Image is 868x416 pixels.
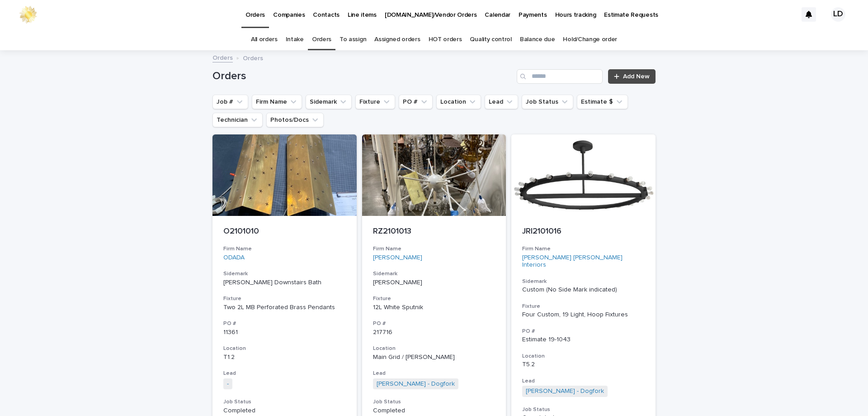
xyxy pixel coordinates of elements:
[223,304,346,311] div: Two 2L MB Perforated Brass Pendants
[522,227,645,237] p: JRI2101016
[340,29,366,50] a: To assign
[608,69,656,84] a: Add New
[373,329,495,336] p: 217716
[212,95,248,109] button: Job #
[306,95,352,109] button: Sidemark
[522,378,645,385] h3: Lead
[373,304,495,311] div: 12L White Sputnik
[373,407,495,415] p: Completed
[223,245,346,253] h3: Firm Name
[522,353,645,360] h3: Location
[485,95,518,109] button: Lead
[212,70,513,83] h1: Orders
[266,113,324,127] button: Photos/Docs
[522,278,645,285] h3: Sidemark
[429,29,462,50] a: HOT orders
[373,354,495,361] p: Main Grid / [PERSON_NAME]
[831,7,845,22] div: LD
[373,279,495,287] p: [PERSON_NAME]
[286,29,304,50] a: Intake
[522,336,645,344] p: Estimate 19-1043
[223,279,346,287] p: [PERSON_NAME] Downstairs Bath
[223,398,346,406] h3: Job Status
[223,345,346,352] h3: Location
[377,380,455,388] a: [PERSON_NAME] - Dogfork
[223,320,346,327] h3: PO #
[522,286,645,294] p: Custom (No Side Mark indicated)
[522,361,645,368] p: T5.2
[243,53,263,62] p: Orders
[374,29,420,50] a: Assigned orders
[373,370,495,377] h3: Lead
[223,407,346,415] p: Completed
[18,5,38,24] img: 0ffKfDbyRa2Iv8hnaAqg
[223,270,346,277] h3: Sidemark
[223,227,346,237] p: O2101010
[522,95,573,109] button: Job Status
[522,311,645,319] div: Four Custom, 19 Light, Hoop Fixtures
[470,29,511,50] a: Quality control
[517,69,603,84] input: Search
[373,245,495,253] h3: Firm Name
[522,406,645,413] h3: Job Status
[436,95,481,109] button: Location
[373,295,495,302] h3: Fixture
[522,254,645,269] a: [PERSON_NAME] [PERSON_NAME] Interiors
[355,95,395,109] button: Fixture
[212,52,233,62] a: Orders
[312,29,331,50] a: Orders
[223,329,346,336] p: 11361
[251,29,278,50] a: All orders
[227,380,229,388] a: -
[399,95,433,109] button: PO #
[522,245,645,253] h3: Firm Name
[223,354,346,361] p: T1.2
[373,320,495,327] h3: PO #
[373,398,495,406] h3: Job Status
[563,29,617,50] a: Hold/Change order
[212,113,263,127] button: Technician
[520,29,555,50] a: Balance due
[373,345,495,352] h3: Location
[522,303,645,310] h3: Fixture
[223,370,346,377] h3: Lead
[577,95,628,109] button: Estimate $
[373,254,422,262] a: [PERSON_NAME]
[223,295,346,302] h3: Fixture
[373,227,495,237] p: RZ2101013
[623,73,650,80] span: Add New
[252,95,302,109] button: Firm Name
[522,328,645,335] h3: PO #
[526,387,604,395] a: [PERSON_NAME] - Dogfork
[223,254,245,262] a: ODADA
[373,270,495,277] h3: Sidemark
